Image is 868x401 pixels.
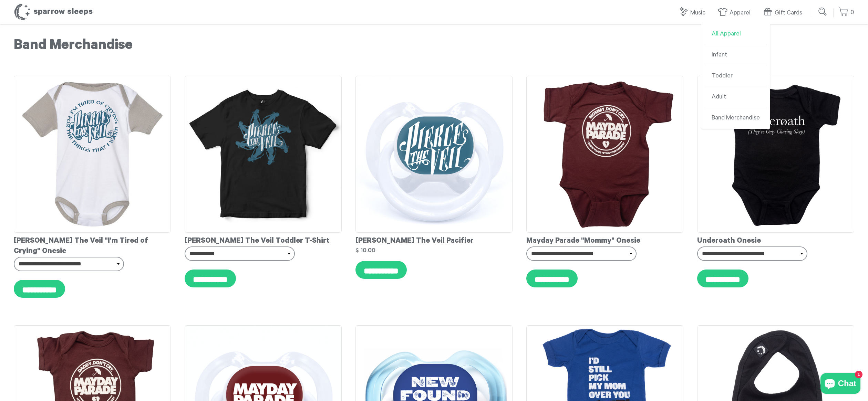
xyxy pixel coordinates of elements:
[838,5,854,20] a: 0
[697,233,854,246] div: Underoath Onesie
[705,24,767,45] a: All Apparel
[705,66,767,87] a: Toddler
[526,233,683,246] div: Mayday Parade "Mommy" Onesie
[818,373,862,395] inbox-online-store-chat: Shopify online store chat
[697,76,854,233] img: Underoath-Onesie_grande.jpg
[14,38,854,55] h1: Band Merchandise
[705,87,767,108] a: Adult
[185,76,342,233] img: PierceTheVeilToddlerT-shirt_grande.jpg
[705,45,767,66] a: Infant
[355,233,513,246] div: [PERSON_NAME] The Veil Pacifier
[355,247,375,253] strong: $ 10.00
[763,6,806,20] a: Gift Cards
[14,76,171,233] img: PierceTheVeild-Onesie-I_mtiredofCrying_grande.jpg
[355,76,513,233] img: PierceTheVeilPacifier_grande.jpg
[705,108,767,129] a: Band Merchandise
[526,76,683,233] img: Mayday_Parade_-_Mommy_Onesie_grande.png
[678,6,709,20] a: Music
[14,233,171,257] div: [PERSON_NAME] The Veil "I'm Tired of Crying" Onesie
[816,5,830,19] input: Submit
[717,6,754,20] a: Apparel
[14,3,93,21] h1: Sparrow Sleeps
[185,233,342,246] div: [PERSON_NAME] The Veil Toddler T-Shirt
